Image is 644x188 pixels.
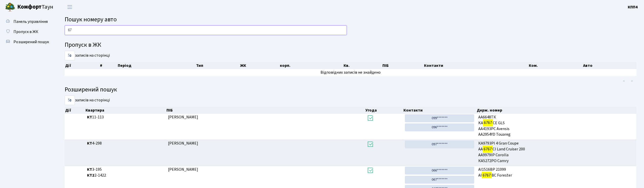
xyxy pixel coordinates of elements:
[343,62,382,69] th: Кв.
[279,62,343,69] th: корп.
[87,173,94,178] b: КТ2
[65,96,75,105] select: записів на сторінці
[423,62,529,69] th: Контакти
[87,140,164,146] span: 4-298
[477,107,637,114] th: Держ. номер
[168,167,198,172] span: [PERSON_NAME]
[65,86,636,93] h4: Розширений пошук
[240,62,279,69] th: ЖК
[482,172,492,179] mark: 6767
[483,119,493,126] mark: 6767
[65,25,347,35] input: Пошук
[478,114,634,137] span: АА6648ТК KA CE GLS AA4193PC Avensis АА2954YD Touareg
[3,37,53,47] a: Розширений пошук
[85,107,166,114] th: Квартира
[65,41,636,49] h4: Пропуск в ЖК
[403,107,476,114] th: Контакти
[87,167,164,178] span: 3-195 2-1422
[65,51,110,60] label: записів на сторінці
[65,15,117,24] span: Пошук номеру авто
[628,4,638,10] a: КПП4
[65,96,110,105] label: записів на сторінці
[63,3,76,11] button: Переключити навігацію
[168,140,198,146] span: [PERSON_NAME]
[13,19,48,24] span: Панель управління
[628,4,638,10] b: КПП4
[196,62,240,69] th: Тип
[583,62,636,69] th: Авто
[13,29,38,35] span: Пропуск в ЖК
[65,107,85,114] th: Дії
[166,107,365,114] th: ПІБ
[65,62,99,69] th: Дії
[478,167,634,178] span: АІ1516ВР 21099 АІ ВС Forester
[382,62,423,69] th: ПІБ
[529,62,583,69] th: Ком.
[99,62,117,69] th: #
[3,27,53,37] a: Пропуск в ЖК
[87,114,164,120] span: 11-113
[65,51,75,60] select: записів на сторінці
[483,146,493,153] mark: 6767
[3,17,53,27] a: Панель управління
[13,39,49,45] span: Розширений пошук
[365,107,403,114] th: Угода
[87,167,92,172] b: КТ
[17,3,42,11] b: Комфорт
[17,3,53,11] span: Таун
[65,69,636,76] td: Відповідних записів не знайдено
[117,62,196,69] th: Період
[5,2,15,12] img: logo.png
[87,140,92,146] b: КТ
[168,114,198,120] span: [PERSON_NAME]
[478,140,634,164] span: КА9793РІ 4 Gran Coupe AA CI Land Cruiser 200 АА9979ІР Corolla КА5272РО Camry
[87,114,92,120] b: КТ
